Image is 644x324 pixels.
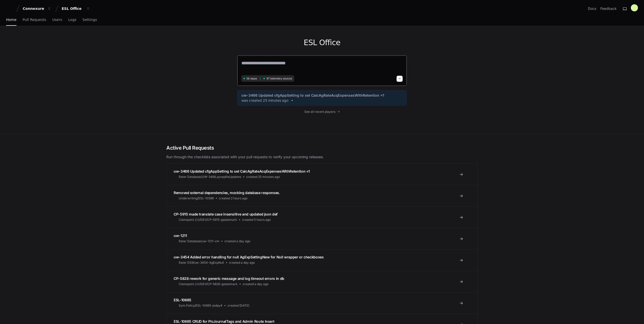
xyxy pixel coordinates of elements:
span: 97 telemetry sources [266,77,292,80]
span: created a day ago [224,239,250,243]
span: ESL-10665 CRUD for PlcJournalTags and Admin Route Insert [174,319,274,323]
a: ESL-10665Sym.Policy/ESL-10665-jeday4created [DATE] [167,292,477,314]
div: ESL Office [62,6,83,11]
a: Settings [82,14,97,26]
span: created 5 hours ago [242,218,271,222]
span: created a day ago [229,261,255,265]
span: created 2 hours ago [219,196,247,200]
span: Sym.Policy/ESL-10665-jeday4 [179,304,222,308]
a: uw-3454 Added error handling for null AgExpSettingNew for Null wrapper or checkboxesRater DS9/uw-... [167,249,477,271]
span: Claimpoint 2.0/DEV/CP-5828-gstalemark [179,282,238,286]
span: CP-5915 made translate case insensitive and updated json def [174,212,278,216]
div: Connexure [23,6,44,11]
a: uw-1211Rater Database/uw-1211-vmcreated a day ago [167,228,477,249]
span: ESL-10665 [174,298,191,302]
a: Logs [68,14,76,26]
span: created 25 minutes ago [246,175,280,179]
span: 56 repos [246,77,257,80]
a: Pull Requests [22,14,46,26]
span: Settings [82,18,97,21]
span: Pull Requests [22,18,46,21]
a: uw-3466 Updated cfgAppSetting to set CalcAgRateAcqExpensesWithRetention =1Rater Database/UW-3466_... [167,164,477,185]
a: Users [52,14,62,26]
span: Home [6,18,16,21]
span: Rater Database/UW-3466_synapReUpdates [179,175,241,179]
span: CP-5828 rework for generic message and log timeout errors in db [174,276,284,281]
span: Rater DS9/uw-3454-AgExpNull [179,261,224,265]
p: Run through the checklists associated with your pull requests to verify your upcoming releases. [166,154,478,159]
span: Users [52,18,62,21]
h1: ESL Office [237,38,407,47]
span: Underwriting/ESL-10586 [179,196,214,200]
a: Docs [588,6,596,11]
span: uw-3454 Added error handling for null AgExpSettingNew for Null wrapper or checkboxes [174,255,324,259]
a: uw-3466 Updated cfgAppSetting to set CalcAgRateAcqExpensesWithRetention =1was created 25 minutes ago [241,93,403,103]
span: created [DATE] [227,304,249,308]
span: See all recent players [304,110,335,114]
span: Claimpoint 2.0/DEV/CP-5915-gstalemark [179,218,237,222]
span: Rater Database/uw-1211-vm [179,239,219,243]
span: was created 25 minutes ago [241,98,288,103]
a: Removed external dependencies, mocking database responses.Underwriting/ESL-10586created 2 hours ago [167,185,477,206]
span: created a day ago [243,282,268,286]
span: uw-3466 Updated cfgAppSetting to set CalcAgRateAcqExpensesWithRetention =1 [174,169,310,173]
span: uw-1211 [174,233,187,238]
button: Connexure [21,4,53,13]
span: Logs [68,18,76,21]
h2: Active Pull Requests [166,144,478,151]
button: Feedback [600,6,617,11]
a: Home [6,14,16,26]
a: See all recent players [237,110,407,114]
span: Removed external dependencies, mocking database responses. [174,191,280,195]
a: CP-5828 rework for generic message and log timeout errors in dbClaimpoint 2.0/DEV/CP-5828-gstalem... [167,271,477,292]
a: CP-5915 made translate case insensitive and updated json defClaimpoint 2.0/DEV/CP-5915-gstalemark... [167,206,477,228]
button: ESL Office [60,4,92,13]
span: uw-3466 Updated cfgAppSetting to set CalcAgRateAcqExpensesWithRetention =1 [241,93,384,98]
